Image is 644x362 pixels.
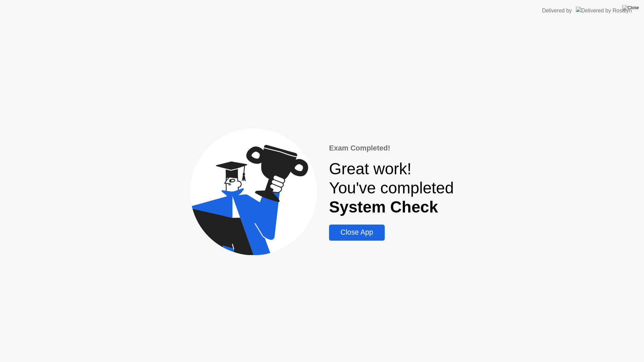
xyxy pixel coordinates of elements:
[329,143,454,154] div: Exam Completed!
[329,198,438,216] b: System Check
[329,225,384,241] button: Close App
[542,7,572,15] div: Delivered by
[622,5,639,10] img: Close
[331,228,382,237] div: Close App
[329,159,454,217] div: Great work! You've completed
[576,7,632,14] img: Delivered by Rosalyn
